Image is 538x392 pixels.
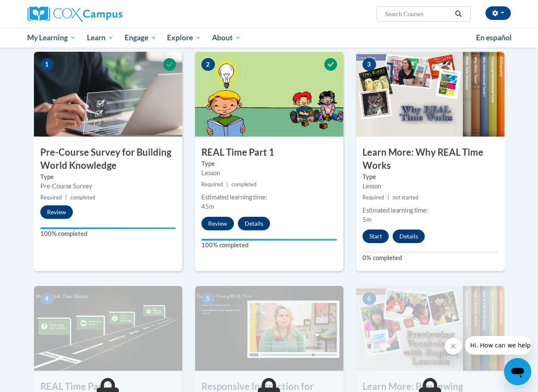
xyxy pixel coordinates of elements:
[362,230,389,243] button: Start
[238,217,270,230] button: Details
[212,33,241,43] span: About
[201,58,215,71] span: 2
[362,253,498,263] label: 0% completed
[201,159,337,168] label: Type
[201,193,337,202] div: Estimated learning time:
[393,230,425,243] button: Details
[362,182,498,191] div: Lesson
[21,28,517,48] div: Main menu
[40,172,176,182] label: Type
[87,33,114,43] span: Learn
[40,58,54,71] span: 1
[40,205,73,219] button: Review
[504,358,531,385] iframe: Button to launch messaging window
[201,203,214,210] span: 45m
[362,58,376,71] span: 3
[22,28,82,48] a: My Learning
[362,292,376,305] span: 6
[362,194,384,201] span: Required
[201,239,337,241] div: Your progress
[362,216,371,223] span: 5m
[465,336,531,355] iframe: Message from company
[70,194,95,201] span: completed
[65,194,67,201] span: |
[40,292,54,305] span: 4
[119,28,162,48] a: Engage
[28,6,180,22] a: Cox Campus
[81,28,119,48] a: Learn
[201,181,223,188] span: Required
[195,52,343,137] img: Course Image
[40,182,176,191] div: Pre-Course Survey
[195,286,343,371] img: Course Image
[28,6,123,22] img: Cox Campus
[356,52,505,137] img: Course Image
[201,241,337,250] label: 100% completed
[387,194,389,201] span: |
[476,33,512,42] span: En español
[5,6,69,13] span: Hi. How can we help?
[471,29,517,47] a: En español
[356,286,505,371] img: Course Image
[34,52,182,137] img: Course Image
[485,6,511,20] button: Account Settings
[356,146,505,172] h3: Learn More: Why REAL Time Works
[40,194,62,201] span: Required
[452,9,465,19] button: Search
[162,28,206,48] a: Explore
[195,146,343,159] h3: REAL Time Part 1
[226,181,228,188] span: |
[40,229,176,238] label: 100% completed
[362,206,498,215] div: Estimated learning time:
[40,227,176,229] div: Your progress
[167,33,201,43] span: Explore
[231,181,256,188] span: completed
[201,217,234,230] button: Review
[393,194,418,201] span: not started
[34,286,182,371] img: Course Image
[34,146,182,172] h3: Pre-Course Survey for Building World Knowledge
[201,168,337,178] div: Lesson
[201,292,215,305] span: 5
[206,28,246,48] a: About
[362,172,498,182] label: Type
[27,33,76,43] span: My Learning
[445,338,462,355] iframe: Close message
[384,9,452,19] input: Search Courses
[125,33,156,43] span: Engage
